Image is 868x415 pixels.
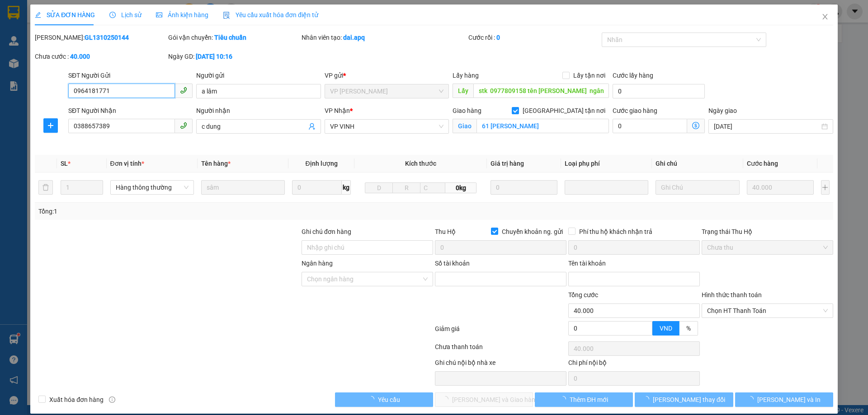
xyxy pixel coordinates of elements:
input: 0 [491,180,558,195]
b: 40.000 [70,53,90,60]
span: Chọn HT Thanh Toán [707,304,828,317]
input: Tên tài khoản [568,272,700,286]
label: Ngày giao [708,107,737,114]
div: [PERSON_NAME]: [35,33,166,42]
div: SĐT Người Gửi [68,70,193,80]
span: VND [660,325,672,332]
div: Tổng: 1 [38,206,335,216]
span: loading [643,396,653,402]
span: Tên hàng [201,160,231,167]
input: Ghi chú đơn hàng [302,240,433,255]
button: plus [821,180,830,195]
input: Cước giao hàng [613,119,687,133]
input: D [365,182,393,193]
button: [PERSON_NAME] thay đổi [635,392,733,407]
b: [DATE] 10:16 [196,53,232,60]
input: 0 [747,180,814,195]
input: Ngày giao [714,121,819,131]
span: % [686,325,691,332]
span: loading [368,396,378,402]
button: plus [43,118,58,133]
div: Ngày GD: [168,51,300,61]
div: Người nhận [196,106,321,116]
span: Định lượng [305,160,337,167]
label: Cước giao hàng [613,107,657,114]
div: VP gửi [325,70,449,80]
span: Yêu cầu [378,395,400,405]
div: Trạng thái Thu Hộ [702,227,833,237]
th: Ghi chú [652,155,743,173]
span: info-circle [109,396,115,403]
span: Chuyển khoản ng. gửi [498,227,566,237]
span: 0kg [445,182,476,193]
input: VD: Bàn, Ghế [201,180,285,195]
span: Giá trị hàng [491,160,524,167]
input: C [420,182,445,193]
span: Chưa thu [707,241,828,254]
b: 0 [496,34,500,41]
span: VP VINH [330,120,443,133]
b: GL1310250144 [85,34,129,41]
div: Chưa thanh toán [434,342,567,358]
label: Ghi chú đơn hàng [302,228,351,235]
span: picture [156,12,162,18]
span: Tổng cước [568,291,598,298]
span: kg [342,180,351,195]
span: edit [35,12,41,18]
input: Số tài khoản [435,272,566,286]
span: Phí thu hộ khách nhận trả [576,227,656,237]
span: SỬA ĐƠN HÀNG [35,11,95,19]
div: Giảm giá [434,324,567,340]
label: Cước lấy hàng [613,72,653,79]
span: SL [61,160,68,167]
span: [PERSON_NAME] thay đổi [653,395,725,405]
span: close [821,13,829,20]
span: Thu Hộ [435,228,456,235]
span: Kích thước [405,160,436,167]
input: Ghi Chú [656,180,739,195]
span: Lấy hàng [453,72,479,79]
div: Chưa cước : [35,51,166,61]
span: Yêu cầu xuất hóa đơn điện tử [223,11,318,19]
label: Ngân hàng [302,260,333,267]
div: Cước rồi : [468,33,600,42]
button: [PERSON_NAME] và Giao hàng [435,392,533,407]
span: Giao hàng [453,107,481,114]
div: Chi phí nội bộ [568,358,700,371]
span: Xuất hóa đơn hàng [46,395,107,405]
th: Loại phụ phí [561,155,652,173]
label: Số tài khoản [435,260,470,267]
div: SĐT Người Nhận [68,106,193,116]
span: loading [560,396,570,402]
input: Dọc đường [473,84,609,98]
span: Cước hàng [747,160,778,167]
span: Lấy tận nơi [570,70,609,80]
input: R [392,182,420,193]
span: phone [180,87,187,94]
label: Tên tài khoản [568,260,606,267]
b: dai.apq [343,34,365,41]
span: [PERSON_NAME] và In [757,395,821,405]
span: Lịch sử [109,11,142,19]
span: VP GIA LÂM [330,84,443,98]
span: clock-circle [109,12,116,18]
button: Close [812,5,838,30]
span: user-add [308,123,316,130]
div: Gói vận chuyển: [168,33,300,42]
span: Ảnh kiện hàng [156,11,208,19]
b: Tiêu chuẩn [214,34,246,41]
span: dollar-circle [692,122,699,129]
div: Ghi chú nội bộ nhà xe [435,358,566,371]
div: Nhân viên tạo: [302,33,467,42]
input: Giao tận nơi [476,119,609,133]
button: delete [38,180,53,195]
span: [GEOGRAPHIC_DATA] tận nơi [519,106,609,116]
span: Đơn vị tính [110,160,144,167]
button: [PERSON_NAME] và In [735,392,833,407]
span: Hàng thông thường [116,181,189,194]
img: icon [223,12,230,19]
span: plus [44,122,57,129]
label: Hình thức thanh toán [702,291,762,298]
span: VP Nhận [325,107,350,114]
button: Thêm ĐH mới [535,392,633,407]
